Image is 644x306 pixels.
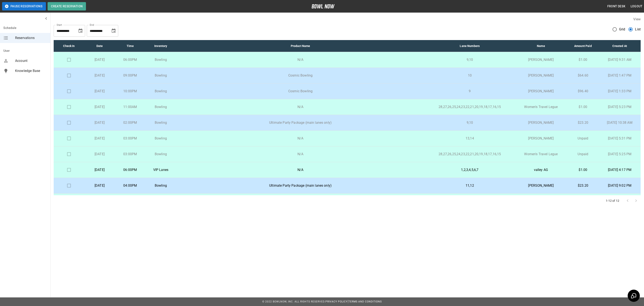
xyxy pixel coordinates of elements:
p: N/A [179,57,422,62]
p: [DATE] 1:33 PM [602,89,637,94]
p: 06:00PM [118,57,142,62]
p: Ultimate Party Package (main lanes only) [179,183,422,188]
p: $1.00 [571,57,596,62]
p: N/A [179,136,422,141]
p: [DATE] [88,89,112,94]
a: Terms and Conditions [348,300,382,303]
p: 11,12 [428,183,511,188]
th: Created At [599,40,641,52]
p: 09:00PM [118,73,142,78]
p: 28,27,26,25,24,23,22,21,20,19,18,17,16,15 [428,104,511,109]
span: List [635,27,641,32]
p: Women's Travel Legue [518,104,564,109]
p: 13,14 [428,136,511,141]
p: $23.20 [571,183,596,188]
p: Unpaid [571,152,596,157]
p: [DATE] [88,104,112,109]
th: Check In [54,40,84,52]
button: Front Desk [606,3,627,10]
p: 06:00PM [118,167,142,172]
th: Amount Paid [567,40,599,52]
p: [DATE] [88,183,112,188]
th: Lane Numbers [425,40,515,52]
p: valley AG [518,167,564,172]
p: N/A [179,152,422,157]
p: [DATE] [88,167,112,172]
p: [DATE] 5:25 PM [602,152,637,157]
th: Product Name [176,40,425,52]
p: 9 [428,89,511,94]
p: 02:00PM [118,120,142,125]
p: [DATE] [88,57,112,62]
p: [DATE] 5:31 PM [602,136,637,141]
p: [DATE] 9:31 AM [602,57,637,62]
p: $1.00 [571,104,596,109]
p: 10 [428,73,511,78]
button: Pause Reservations [2,2,46,10]
p: [PERSON_NAME] [518,120,564,125]
p: [DATE] [88,73,112,78]
p: [DATE] 10:38 AM [602,120,637,125]
button: Logout [629,3,644,10]
p: [DATE] 5:23 PM [602,104,637,109]
img: logo [312,4,335,8]
span: © 2022 BowlNow, Inc. All Rights Reserved. [262,300,325,303]
p: N/A [179,104,422,109]
button: Choose date, selected date is Oct 11, 2025 [76,27,85,35]
p: VIP Lanes [149,167,173,172]
p: Unpaid [571,136,596,141]
span: Knowledge Base [15,68,47,73]
th: Time [115,40,145,52]
th: Date [84,40,115,52]
p: Bowling [149,183,173,188]
p: $23.20 [571,120,596,125]
p: $64.60 [571,73,596,78]
p: [PERSON_NAME] [518,136,564,141]
p: 28,27,26,25,24,23,22,21,20,19,18,17,16,15 [428,152,511,157]
p: [DATE] [88,120,112,125]
p: [PERSON_NAME] [518,89,564,94]
p: $1.00 [571,167,596,172]
label: View [633,17,641,21]
p: $96.40 [571,89,596,94]
p: Cosmic Bowling [179,73,422,78]
p: 10:00PM [118,89,142,94]
span: Account [15,58,47,63]
p: N/A [179,167,422,172]
button: Choose date, selected date is Nov 11, 2025 [109,27,118,35]
p: [DATE] 4:17 PM [602,167,637,172]
p: Bowling [149,136,173,141]
button: Create Reservation [48,2,86,10]
p: Bowling [149,89,173,94]
p: [DATE] 1:47 PM [602,73,637,78]
th: Name [515,40,567,52]
p: 03:00PM [118,136,142,141]
p: [PERSON_NAME] [518,183,564,188]
p: Cosmic Bowling [179,89,422,94]
p: 1,2,3,4,5,6,7 [428,167,511,172]
p: [DATE] [88,152,112,157]
span: Reservations [15,35,47,40]
p: Bowling [149,73,173,78]
p: 11:00AM [118,104,142,109]
p: [PERSON_NAME] [518,57,564,62]
p: [DATE] [88,136,112,141]
p: 9,10 [428,120,511,125]
p: Women's Travel Legue [518,152,564,157]
p: 04:00PM [118,183,142,188]
p: 03:00PM [118,152,142,157]
p: [DATE] 9:02 PM [602,183,637,188]
p: Bowling [149,57,173,62]
p: 1-12 of 12 [606,199,619,203]
p: Bowling [149,152,173,157]
p: Bowling [149,120,173,125]
p: [PERSON_NAME] [518,73,564,78]
span: Grid [619,27,625,32]
p: Bowling [149,104,173,109]
p: 9,10 [428,57,511,62]
p: Ultimate Party Package (main lanes only) [179,120,422,125]
th: Inventory [145,40,176,52]
a: Privacy Policy [325,300,348,303]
